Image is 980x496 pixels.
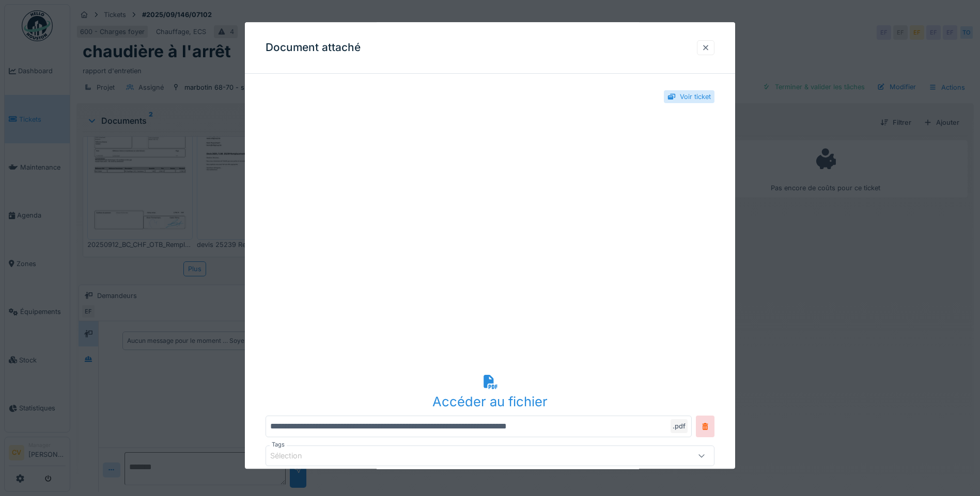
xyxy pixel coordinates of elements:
[671,419,688,433] div: .pdf
[266,41,361,54] h3: Document attaché
[270,440,287,449] label: Tags
[266,392,714,411] div: Accéder au fichier
[270,451,317,462] div: Sélection
[680,92,711,102] div: Voir ticket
